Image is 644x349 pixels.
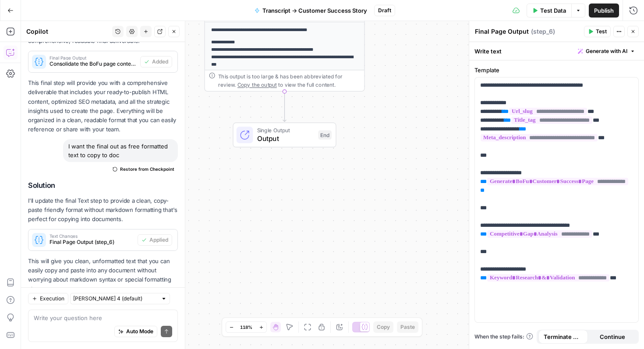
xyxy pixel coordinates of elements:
span: Execution [40,295,64,303]
span: Single Output [257,126,314,134]
span: 118% [240,324,252,331]
button: Applied [138,234,172,246]
button: Paste [397,321,418,333]
span: Test Data [540,6,566,15]
span: Generate with AI [586,47,627,55]
span: Applied [149,236,168,244]
button: Generate with AI [574,46,639,57]
span: Publish [594,6,614,15]
span: Restore from Checkpoint [120,166,174,173]
span: Final Page Output (step_6) [50,238,134,246]
span: Test [596,28,607,35]
div: Single OutputOutputEnd [204,123,364,148]
textarea: Final Page Output [475,27,529,36]
span: Output [257,134,314,144]
div: Copilot [26,27,110,36]
span: Text Changes [50,234,134,238]
button: Transcript -> Customer Success Story [249,4,372,18]
button: Continue [588,330,637,344]
button: Auto Mode [114,326,157,337]
div: This output is too large & has been abbreviated for review. to view the full content. [218,72,360,89]
label: Template [474,66,639,74]
span: Consolidate the BoFu page content, SEO metadata, and insights into a final organized output [50,60,137,68]
p: This final step will provide you with a comprehensive deliverable that includes your ready-to-pub... [28,78,178,134]
input: Claude Sonnet 4 (default) [73,294,157,303]
button: Test Data [527,4,571,18]
span: Copy [377,323,390,331]
div: Write text [469,42,644,60]
span: Continue [600,332,625,341]
span: Auto Mode [126,328,153,335]
span: Copy the output [237,82,277,88]
div: End [318,130,332,140]
button: Restore from Checkpoint [109,164,178,174]
div: I want the final out as free formatted text to copy to doc [63,139,178,162]
span: Transcript -> Customer Success Story [262,6,367,15]
span: ( step_6 ) [531,27,555,36]
a: When the step fails: [474,333,533,341]
button: Copy [373,321,393,333]
button: Publish [589,4,619,18]
h2: Solution [28,181,178,190]
span: Added [152,58,168,66]
g: Edge from step_6 to end [283,92,286,121]
span: Draft [378,7,391,14]
button: Execution [28,293,68,304]
span: Terminate Workflow [544,332,583,341]
p: I'll update the final Text step to provide a clean, copy-paste friendly format without markdown f... [28,196,178,224]
span: Paste [400,323,415,331]
button: Test [584,26,611,37]
span: Final Page Output [50,56,137,60]
button: Added [140,56,172,67]
p: This will give you clean, unformatted text that you can easily copy and paste into any document w... [28,257,178,294]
